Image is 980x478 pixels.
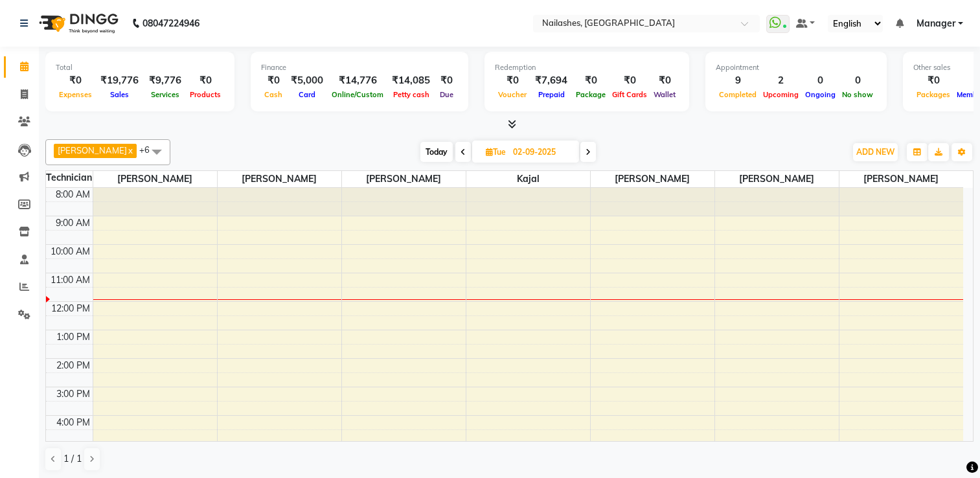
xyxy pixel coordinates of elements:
[261,62,458,73] div: Finance
[127,145,133,155] a: x
[328,90,387,99] span: Online/Custom
[716,90,760,99] span: Completed
[715,171,839,187] span: [PERSON_NAME]
[286,73,328,88] div: ₹5,000
[802,90,839,99] span: Ongoing
[342,171,466,187] span: [PERSON_NAME]
[54,359,93,372] div: 2:00 PM
[609,73,650,88] div: ₹0
[913,90,953,99] span: Packages
[573,90,609,99] span: Package
[650,73,679,88] div: ₹0
[295,90,319,99] span: Card
[509,142,574,162] input: 2025-09-02
[144,73,187,88] div: ₹9,776
[839,73,876,88] div: 0
[261,90,286,99] span: Cash
[802,73,839,88] div: 0
[573,73,609,88] div: ₹0
[53,216,93,230] div: 9:00 AM
[58,145,127,155] span: [PERSON_NAME]
[609,90,650,99] span: Gift Cards
[853,143,898,161] button: ADD NEW
[760,90,802,99] span: Upcoming
[261,73,286,88] div: ₹0
[591,171,714,187] span: [PERSON_NAME]
[390,90,433,99] span: Petty cash
[56,62,224,73] div: Total
[187,73,224,88] div: ₹0
[716,73,760,88] div: 9
[54,416,93,429] div: 4:00 PM
[95,73,144,88] div: ₹19,776
[716,62,876,73] div: Appointment
[187,90,224,99] span: Products
[856,147,895,157] span: ADD NEW
[495,73,530,88] div: ₹0
[387,73,435,88] div: ₹14,085
[46,171,93,185] div: Technician
[495,90,530,99] span: Voucher
[483,147,509,157] span: Tue
[63,452,82,466] span: 1 / 1
[148,90,183,99] span: Services
[54,330,93,344] div: 1:00 PM
[56,90,95,99] span: Expenses
[33,5,122,41] img: logo
[650,90,679,99] span: Wallet
[56,73,95,88] div: ₹0
[435,73,458,88] div: ₹0
[839,171,964,187] span: [PERSON_NAME]
[53,188,93,201] div: 8:00 AM
[107,90,132,99] span: Sales
[54,387,93,401] div: 3:00 PM
[760,73,802,88] div: 2
[49,302,93,315] div: 12:00 PM
[913,73,953,88] div: ₹0
[437,90,457,99] span: Due
[530,73,573,88] div: ₹7,694
[495,62,679,73] div: Redemption
[142,5,199,41] b: 08047224946
[839,90,876,99] span: No show
[48,273,93,287] div: 11:00 AM
[48,245,93,258] div: 10:00 AM
[466,171,590,187] span: Kajal
[535,90,568,99] span: Prepaid
[218,171,341,187] span: [PERSON_NAME]
[420,142,453,162] span: Today
[328,73,387,88] div: ₹14,776
[93,171,217,187] span: [PERSON_NAME]
[139,144,159,155] span: +6
[917,17,955,30] span: Manager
